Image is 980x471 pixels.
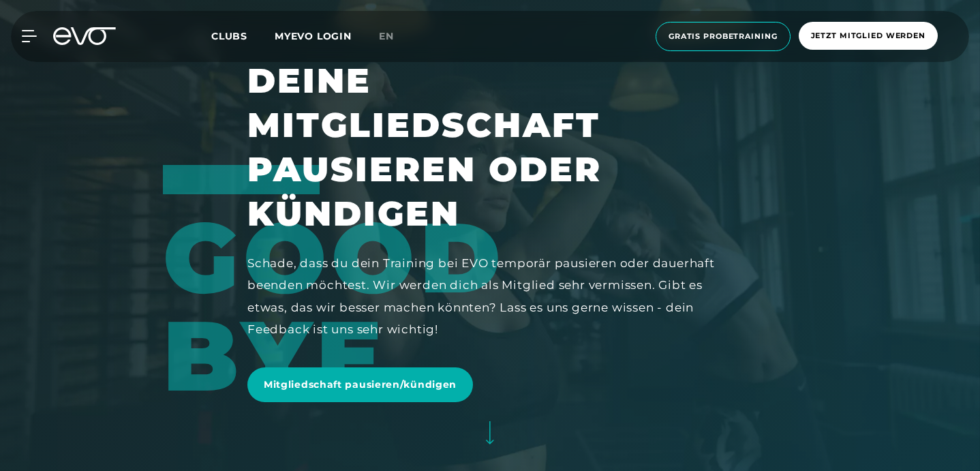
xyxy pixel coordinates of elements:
a: MYEVO LOGIN [275,30,352,42]
span: Gratis Probetraining [669,31,778,42]
span: Jetzt Mitglied werden [811,30,925,42]
div: Schade, dass du dein Training bei EVO temporär pausieren oder dauerhaft beenden möchtest. Wir wer... [247,252,733,340]
span: en [379,30,394,42]
a: Mitgliedschaft pausieren/kündigen [247,367,473,402]
a: Gratis Probetraining [652,22,795,51]
a: Clubs [211,29,275,42]
h1: Deine Mitgliedschaft pausieren oder kündigen [247,59,733,236]
a: en [379,29,410,44]
div: Good Bye [163,165,752,405]
span: Mitgliedschaft pausieren/kündigen [264,378,457,392]
span: Clubs [211,30,247,42]
a: Jetzt Mitglied werden [795,22,942,51]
